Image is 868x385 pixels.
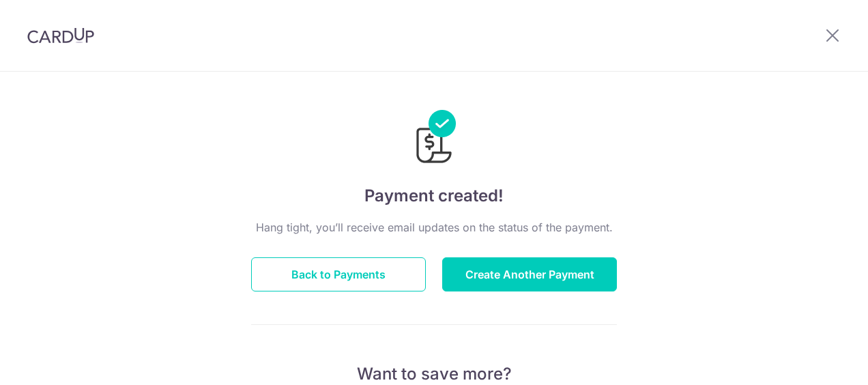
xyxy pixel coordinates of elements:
p: Want to save more? [251,363,617,385]
img: CardUp [27,27,94,44]
button: Back to Payments [251,257,426,291]
img: Payments [412,110,456,167]
button: Create Another Payment [442,257,617,291]
p: Hang tight, you’ll receive email updates on the status of the payment. [251,219,617,236]
h4: Payment created! [251,184,617,208]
